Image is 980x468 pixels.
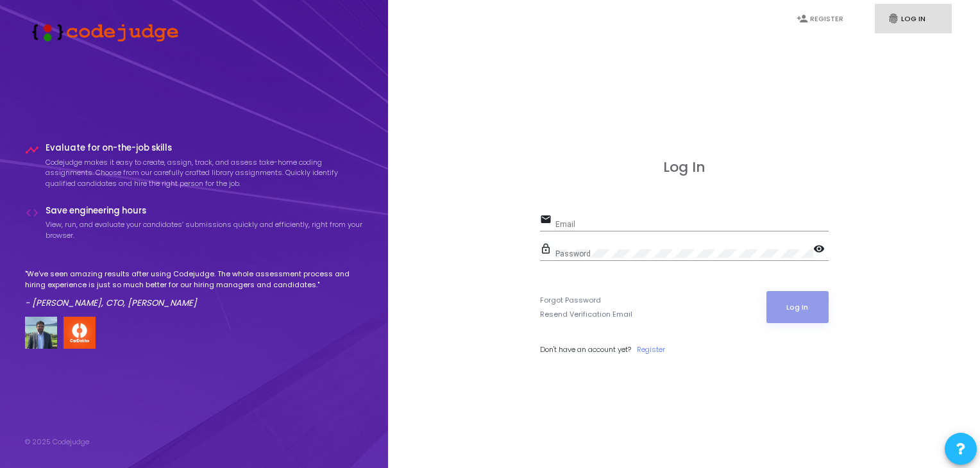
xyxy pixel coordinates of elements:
a: Register [637,344,665,355]
a: Resend Verification Email [540,309,632,320]
a: person_addRegister [784,4,861,34]
i: code [25,206,39,220]
h3: Log In [540,159,829,176]
i: timeline [25,143,39,157]
div: © 2025 Codejudge [25,437,89,447]
p: View, run, and evaluate your candidates’ submissions quickly and efficiently, right from your bro... [46,219,364,240]
img: user image [25,317,57,349]
mat-icon: visibility [813,242,829,258]
mat-icon: email [540,213,555,228]
mat-icon: lock_outline [540,242,555,258]
input: Email [555,220,829,229]
p: Codejudge makes it easy to create, assign, track, and assess take-home coding assignments. Choose... [46,157,364,189]
span: Don't have an account yet? [540,344,631,355]
p: "We've seen amazing results after using Codejudge. The whole assessment process and hiring experi... [25,269,364,290]
img: company-logo [63,317,96,349]
a: fingerprintLog In [875,4,952,34]
h4: Save engineering hours [46,206,364,216]
i: fingerprint [888,13,899,24]
h4: Evaluate for on-the-job skills [46,143,364,153]
em: - [PERSON_NAME], CTO, [PERSON_NAME] [25,297,197,309]
button: Log In [766,291,829,323]
a: Forgot Password [540,295,601,306]
i: person_add [797,13,808,24]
